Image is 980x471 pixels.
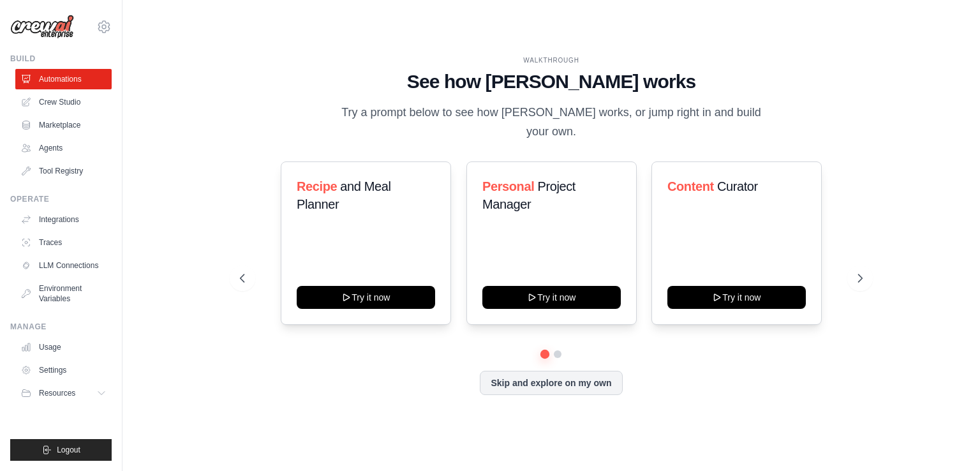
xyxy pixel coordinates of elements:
div: Manage [10,322,112,332]
a: Usage [15,337,112,357]
span: Resources [39,388,75,398]
div: WALKTHROUGH [240,56,863,65]
button: Logout [10,439,112,461]
a: Marketplace [15,115,112,135]
div: Operate [10,194,112,204]
div: Build [10,54,112,64]
button: Try it now [297,286,435,309]
a: LLM Connections [15,255,112,276]
button: Try it now [482,286,621,309]
a: Environment Variables [15,278,112,309]
p: Try a prompt below to see how [PERSON_NAME] works, or jump right in and build your own. [337,103,766,141]
a: Agents [15,138,112,158]
img: Logo [10,15,74,39]
span: Content [667,179,714,193]
span: and Meal Planner [297,179,390,211]
span: Recipe [297,179,337,193]
button: Resources [15,383,112,403]
span: Curator [717,179,758,193]
span: Logout [57,445,80,455]
a: Crew Studio [15,92,112,112]
span: Personal [482,179,534,193]
a: Tool Registry [15,161,112,181]
span: Project Manager [482,179,575,211]
button: Skip and explore on my own [480,371,622,395]
button: Try it now [667,286,806,309]
a: Automations [15,69,112,89]
a: Settings [15,360,112,380]
h1: See how [PERSON_NAME] works [240,70,863,93]
a: Integrations [15,209,112,230]
a: Traces [15,232,112,253]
